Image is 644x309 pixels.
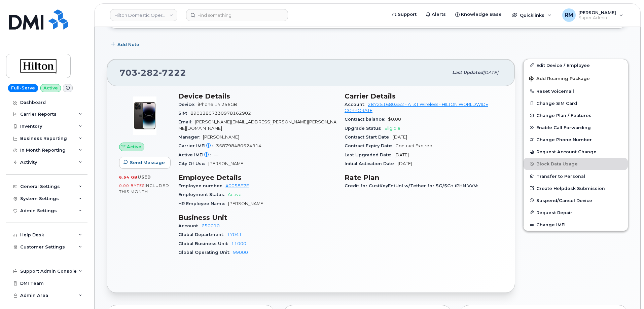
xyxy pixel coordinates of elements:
span: Quicklinks [520,12,544,18]
span: SIM [178,111,190,116]
span: Super Admin [578,15,616,21]
span: City Of Use [178,161,208,166]
a: A0058F7E [225,183,249,188]
h3: Business Unit [178,214,336,222]
a: Alerts [421,8,451,21]
span: 6.54 GB [119,175,138,180]
span: Employment Status [178,192,228,197]
span: [PERSON_NAME] [203,134,239,140]
span: Active [127,144,141,150]
button: Request Account Change [524,146,628,158]
span: [PERSON_NAME] [208,161,245,166]
button: Transfer to Personal [524,170,628,182]
button: Enable Call Forwarding [524,121,628,133]
h3: Rate Plan [345,173,503,182]
span: Active [228,192,242,197]
a: Edit Device / Employee [524,59,628,71]
button: Send Message [119,157,171,169]
span: Contract Expired [395,143,432,148]
div: Rachel Miller [558,8,628,22]
button: Change IMEI [524,219,628,231]
span: [DATE] [483,70,498,75]
span: 0.00 Bytes [119,183,145,188]
span: Add Note [117,41,139,48]
h3: Device Details [178,92,336,100]
button: Add Note [107,39,145,51]
h3: Carrier Details [345,92,503,100]
span: Carrier IMEI [178,143,216,148]
span: Alerts [432,11,446,18]
span: Account [178,223,202,228]
span: — [214,152,218,157]
span: Employee number [178,183,225,188]
span: RM [565,11,573,19]
span: Contract Start Date [345,134,393,140]
span: Credit for CustKeyEntUnl w/Tether for 5G/5G+ iPHN VVM [345,183,481,188]
a: Hilton Domestic Operating Company Inc [110,9,177,21]
span: iPhone 14 256GB [198,102,237,107]
span: Manager [178,134,203,140]
span: [DATE] [398,161,412,166]
span: [DATE] [394,152,409,157]
a: Support [387,8,421,21]
span: Change Plan / Features [536,113,592,118]
span: Send Message [130,159,165,166]
span: [PERSON_NAME][EMAIL_ADDRESS][PERSON_NAME][PERSON_NAME][DOMAIN_NAME] [178,119,336,130]
span: Contract Expiry Date [345,143,395,148]
iframe: Messenger Launcher [615,280,639,304]
button: Change SIM Card [524,97,628,109]
div: Quicklinks [507,8,556,22]
span: 7222 [159,68,186,78]
img: image20231002-3703462-njx0qo.jpeg [124,95,165,136]
span: $0.00 [388,117,401,122]
span: Last Upgraded Date [345,152,394,157]
span: Upgrade Status [345,126,385,131]
a: Knowledge Base [451,8,506,21]
span: Eligible [385,126,400,131]
span: Device [178,102,198,107]
span: [PERSON_NAME] [228,201,264,206]
button: Change Plan / Features [524,109,628,121]
span: used [138,175,151,180]
span: Knowledge Base [461,11,502,18]
span: included this month [119,183,169,194]
button: Reset Voicemail [524,85,628,97]
span: [PERSON_NAME] [578,10,616,15]
span: Global Department [178,232,227,237]
button: Block Data Usage [524,158,628,170]
button: Add Roaming Package [524,71,628,85]
span: HR Employee Name [178,201,228,206]
span: Suspend/Cancel Device [536,198,592,203]
span: Global Business Unit [178,241,231,246]
button: Request Repair [524,206,628,219]
span: Last updated [452,70,483,75]
span: Active IMEI [178,152,214,157]
a: 17041 [227,232,242,237]
span: 89012807330978162902 [190,111,251,116]
a: 287251680352 - AT&T Wireless - HILTON WORLDWIDE CORPORATE [345,102,488,113]
span: Contract balance [345,117,388,122]
a: 650010 [202,223,220,228]
button: Suspend/Cancel Device [524,194,628,206]
a: 11000 [231,241,246,246]
button: Change Phone Number [524,133,628,146]
a: Create Helpdesk Submission [524,182,628,194]
span: 703 [119,68,186,78]
span: Add Roaming Package [529,76,590,82]
span: Support [398,11,417,18]
h3: Employee Details [178,173,336,182]
span: 358798480524914 [216,143,261,148]
input: Find something... [186,9,288,21]
span: Account [345,102,368,107]
span: 282 [138,68,159,78]
span: Global Operating Unit [178,250,233,255]
span: Enable Call Forwarding [536,125,591,130]
span: [DATE] [393,134,407,140]
span: Initial Activation Date [345,161,398,166]
span: Email [178,119,195,124]
a: 99000 [233,250,248,255]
